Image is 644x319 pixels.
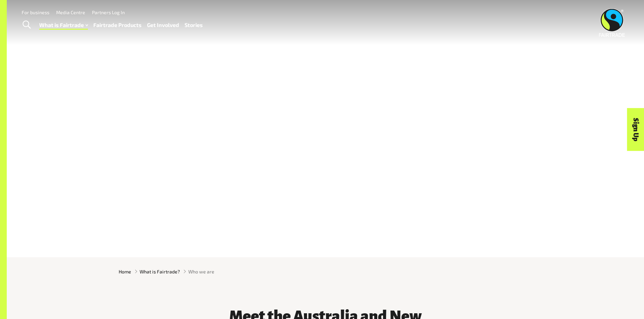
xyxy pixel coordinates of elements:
[22,9,49,15] a: For business
[93,20,142,30] a: Fairtrade Products
[147,20,179,30] a: Get Involved
[140,268,180,275] a: What is Fairtrade?
[56,9,85,15] a: Media Centre
[188,268,214,275] span: Who we are
[18,17,35,33] a: Toggle Search
[599,8,625,37] img: Fairtrade Australia New Zealand logo
[92,9,125,15] a: Partners Log In
[39,20,88,30] a: What is Fairtrade
[119,268,131,275] a: Home
[185,20,203,30] a: Stories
